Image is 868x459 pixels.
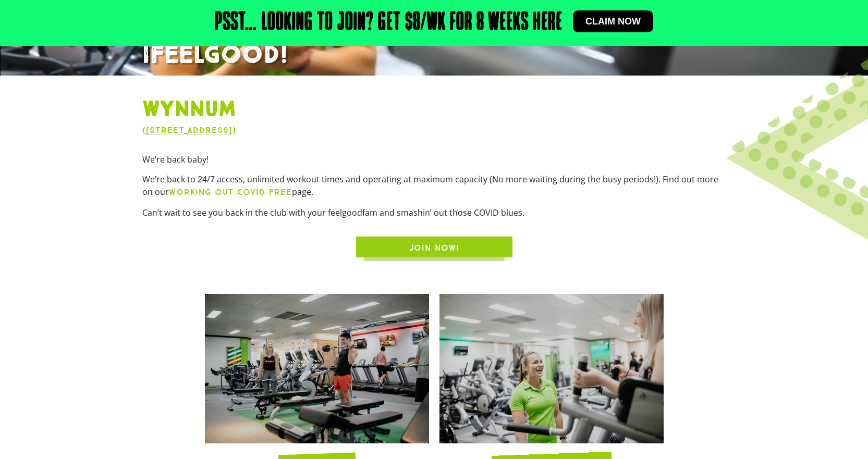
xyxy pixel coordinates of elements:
[585,17,641,26] span: Claim now
[142,206,726,219] p: Can’t wait to see you back in the club with your feelgoodfam and smashin’ out those COVID blues.
[142,153,726,166] p: We’re back baby!
[142,125,236,135] a: ([STREET_ADDRESS])
[142,173,726,199] p: We’re back to 24/7 access, unlimited workout times and operating at maximum capacity (No more wai...
[169,186,292,197] a: WORKING OUT COVID FREE
[356,237,512,257] a: JOIN NOW!
[573,10,653,32] a: Claim now
[409,242,459,254] span: JOIN NOW!
[169,187,292,197] b: WORKING OUT COVID FREE
[142,10,726,70] h1: WELCOME TO IFEELGOOD!
[142,96,726,123] h1: Wynnum
[215,10,563,35] h2: Psst… Looking to join? Get $8/wk for 8 weeks here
